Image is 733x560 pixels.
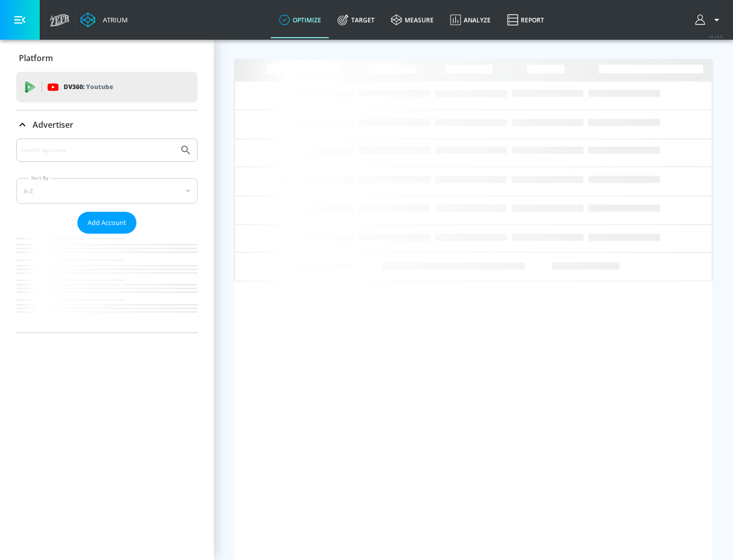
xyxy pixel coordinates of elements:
span: Add Account [88,217,126,229]
nav: list of Advertiser [16,234,198,332]
a: Report [499,2,552,38]
a: Target [329,2,383,38]
div: Platform [16,44,198,72]
span: v 4.24.0 [709,34,723,39]
div: DV360: Youtube [16,72,198,102]
a: Atrium [80,12,128,27]
a: Analyze [442,2,499,38]
p: Advertiser [33,119,73,130]
p: Platform [19,52,53,64]
div: Advertiser [16,138,198,332]
label: Sort By [29,175,51,181]
a: optimize [271,2,329,38]
a: measure [383,2,442,38]
div: Atrium [99,15,128,24]
p: DV360: [64,81,113,93]
div: Advertiser [16,110,198,139]
input: Search by name [20,144,175,157]
button: Add Account [77,212,136,234]
p: Youtube [86,81,113,92]
div: A-Z [16,178,198,204]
